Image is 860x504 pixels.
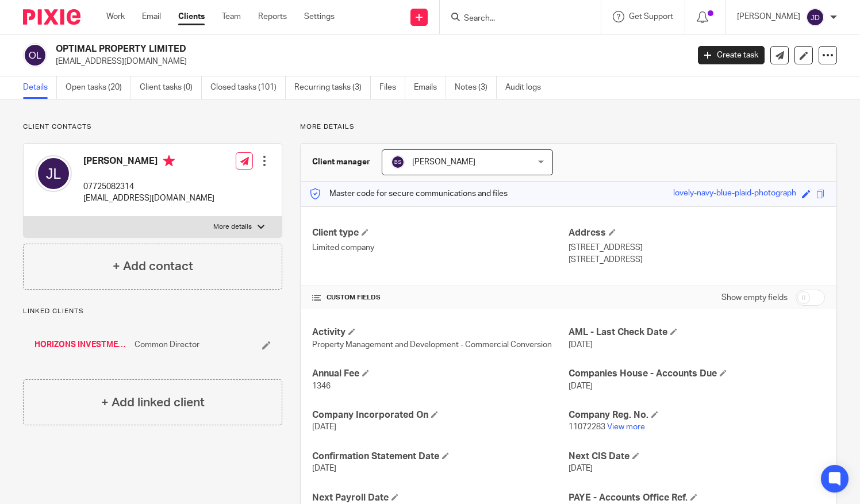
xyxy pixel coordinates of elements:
[379,76,405,99] a: Files
[312,326,569,338] h4: Activity
[391,155,405,169] img: svg%3E
[304,11,335,22] a: Settings
[210,76,286,99] a: Closed tasks (101)
[312,368,569,380] h4: Annual Fee
[312,423,336,431] span: [DATE]
[163,155,175,167] i: Primary
[698,46,765,64] a: Create task
[312,227,569,239] h4: Client type
[629,13,673,21] span: Get Support
[101,394,205,411] h4: + Add linked client
[34,339,129,351] a: HORIZONS INVESTMENT LIMITED
[222,11,241,22] a: Team
[412,158,475,166] span: [PERSON_NAME]
[569,326,825,338] h4: AML - Last Check Date
[140,76,202,99] a: Client tasks (0)
[83,155,214,170] h4: [PERSON_NAME]
[312,451,569,463] h4: Confirmation Statement Date
[312,341,552,349] span: Property Management and Development - Commercial Conversion
[300,122,837,132] p: More details
[106,11,125,22] a: Work
[569,492,825,504] h4: PAYE - Accounts Office Ref.
[23,43,47,67] img: svg%3E
[569,451,825,463] h4: Next CIS Date
[178,11,205,22] a: Clients
[294,76,371,99] a: Recurring tasks (3)
[569,409,825,421] h4: Company Reg. No.
[83,181,214,193] p: 07725082314
[569,368,825,380] h4: Companies House - Accounts Due
[83,193,214,204] p: [EMAIL_ADDRESS][DOMAIN_NAME]
[213,222,252,232] p: More details
[607,423,645,431] a: View more
[673,187,796,201] div: lovely-navy-blue-plaid-photograph
[569,242,825,253] p: [STREET_ADDRESS]
[312,156,370,168] h3: Client manager
[569,423,605,431] span: 11072283
[135,339,199,351] span: Common Director
[414,76,446,99] a: Emails
[56,56,681,67] p: [EMAIL_ADDRESS][DOMAIN_NAME]
[258,11,287,22] a: Reports
[455,76,497,99] a: Notes (3)
[569,227,825,239] h4: Address
[505,76,550,99] a: Audit logs
[23,9,80,25] img: Pixie
[312,464,336,472] span: [DATE]
[312,382,331,390] span: 1346
[142,11,161,22] a: Email
[569,382,593,390] span: [DATE]
[35,155,72,192] img: svg%3E
[66,76,131,99] a: Open tasks (20)
[569,254,825,266] p: [STREET_ADDRESS]
[312,492,569,504] h4: Next Payroll Date
[23,76,57,99] a: Details
[23,307,282,316] p: Linked clients
[56,43,556,55] h2: OPTIMAL PROPERTY LIMITED
[569,464,593,472] span: [DATE]
[113,257,193,275] h4: + Add contact
[569,341,593,349] span: [DATE]
[721,292,788,303] label: Show empty fields
[312,242,569,253] p: Limited company
[309,188,508,199] p: Master code for secure communications and files
[806,8,824,26] img: svg%3E
[312,409,569,421] h4: Company Incorporated On
[463,14,566,24] input: Search
[312,293,569,302] h4: CUSTOM FIELDS
[737,11,800,22] p: [PERSON_NAME]
[23,122,282,132] p: Client contacts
